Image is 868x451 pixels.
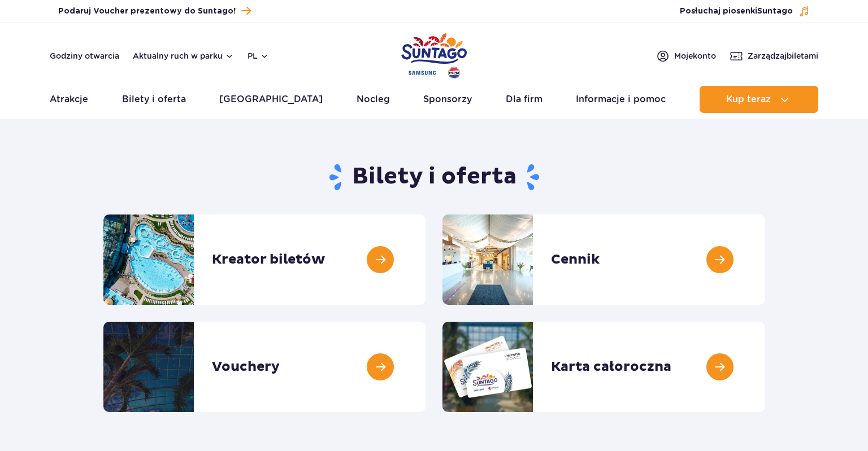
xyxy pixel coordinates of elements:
a: Informacje i pomoc [576,86,666,113]
h1: Bilety i oferta [103,163,765,192]
a: Sponsorzy [423,86,472,113]
span: Moje konto [674,50,716,62]
a: Nocleg [357,86,390,113]
span: Kup teraz [726,94,771,104]
a: [GEOGRAPHIC_DATA] [219,86,323,113]
a: Zarządzajbiletami [730,49,818,63]
span: Posłuchaj piosenki [680,6,793,17]
a: Dla firm [506,86,542,113]
button: pl [248,50,269,62]
button: Posłuchaj piosenkiSuntago [680,6,810,17]
a: Mojekonto [656,49,716,63]
button: Kup teraz [700,86,818,113]
a: Podaruj Voucher prezentowy do Suntago! [58,3,251,19]
a: Atrakcje [50,86,88,113]
span: Podaruj Voucher prezentowy do Suntago! [58,6,236,17]
span: Zarządzaj biletami [748,50,818,62]
a: Park of Poland [401,28,467,80]
button: Aktualny ruch w parku [133,51,234,60]
a: Bilety i oferta [122,86,186,113]
a: Godziny otwarcia [50,50,119,62]
span: Suntago [757,7,793,15]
